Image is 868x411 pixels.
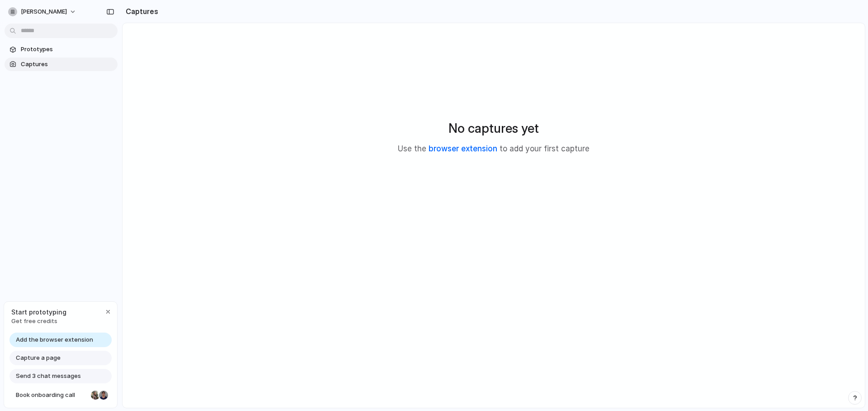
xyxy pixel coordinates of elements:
a: Captures [5,58,118,71]
span: Get free credits [11,317,66,326]
span: Capture a page [16,353,61,363]
span: [PERSON_NAME] [21,7,67,16]
h2: No captures yet [448,119,539,138]
button: [PERSON_NAME] [5,5,81,19]
span: Send 3 chat messages [16,372,81,381]
span: Start prototyping [11,307,66,317]
span: Book onboarding call [16,391,87,400]
span: Captures [21,60,114,69]
div: Christian Iacullo [98,390,109,401]
a: Book onboarding call [9,388,112,402]
a: Prototypes [5,43,118,56]
span: Prototypes [21,45,114,54]
span: Add the browser extension [16,335,93,344]
a: browser extension [429,144,497,153]
div: Nicole Kubica [90,390,101,401]
p: Use the to add your first capture [398,143,590,155]
h2: Captures [122,6,158,17]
